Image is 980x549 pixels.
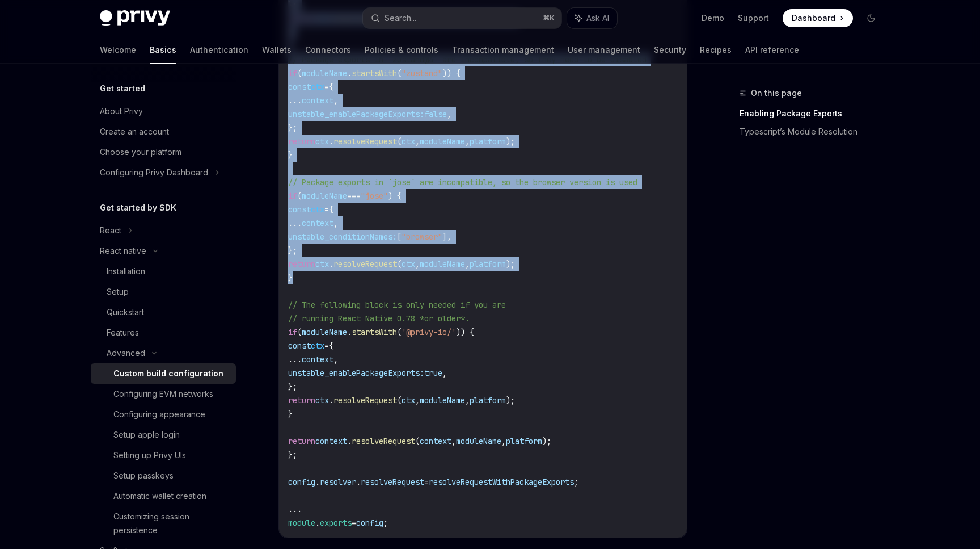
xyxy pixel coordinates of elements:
[297,191,302,201] span: (
[91,404,236,425] a: Configuring appearance
[288,504,302,514] span: ...
[329,395,333,405] span: .
[451,436,456,446] span: ,
[107,285,129,299] div: Setup
[333,218,338,228] span: ,
[288,313,470,324] span: // running React Native 0.78 *or older*.
[302,327,347,337] span: moduleName
[315,436,347,446] span: context
[745,36,799,64] a: API reference
[862,9,880,27] button: Toggle dark mode
[288,109,424,119] span: unstable_enablePackageExports:
[456,327,474,337] span: )) {
[288,245,297,255] span: };
[465,136,470,146] span: ,
[91,425,236,445] a: Setup apple login
[347,68,352,78] span: .
[288,232,397,242] span: unstable_conditionNames:
[347,327,352,337] span: .
[402,232,442,242] span: "browser"
[333,136,397,146] span: resolveRequest
[288,382,297,392] span: };
[397,232,402,242] span: [
[568,36,640,64] a: User management
[100,125,169,139] div: Create an account
[415,436,420,446] span: (
[324,82,329,92] span: =
[424,109,447,119] span: false
[783,9,853,27] a: Dashboard
[420,259,465,269] span: moduleName
[352,68,397,78] span: startsWith
[113,449,186,462] div: Setting up Privy UIs
[288,136,315,146] span: return
[329,82,333,92] span: {
[402,395,415,405] span: ctx
[288,436,315,446] span: return
[465,259,470,269] span: ,
[311,82,324,92] span: ctx
[91,142,236,162] a: Choose your platform
[385,11,416,25] div: Search...
[297,327,302,337] span: (
[315,518,320,528] span: .
[91,322,236,343] a: Features
[107,326,139,340] div: Features
[420,136,465,146] span: moduleName
[107,305,144,319] div: Quickstart
[542,436,551,446] span: );
[91,282,236,302] a: Setup
[302,68,347,78] span: moduleName
[302,191,347,201] span: moduleName
[333,354,338,364] span: ,
[320,477,356,487] span: resolver
[329,259,333,269] span: .
[262,36,292,64] a: Wallets
[424,368,442,378] span: true
[305,36,351,64] a: Connectors
[302,218,333,228] span: context
[302,95,333,106] span: context
[447,109,451,119] span: ,
[311,204,324,215] span: ctx
[506,395,515,405] span: );
[470,259,506,269] span: platform
[288,395,315,405] span: return
[543,14,555,23] span: ⌘ K
[397,68,402,78] span: (
[288,177,637,187] span: // Package exports in `jose` are incompatible, so the browser version is used
[91,261,236,282] a: Installation
[429,477,574,487] span: resolveRequestWithPackageExports
[100,201,176,215] h5: Get started by SDK
[361,191,388,201] span: "jose"
[288,409,293,419] span: }
[397,136,402,146] span: (
[107,265,145,278] div: Installation
[420,395,465,405] span: moduleName
[402,259,415,269] span: ctx
[100,104,143,118] div: About Privy
[347,436,352,446] span: .
[738,12,769,24] a: Support
[288,327,297,337] span: if
[91,445,236,466] a: Setting up Privy UIs
[100,166,208,179] div: Configuring Privy Dashboard
[751,86,802,100] span: On this page
[506,436,542,446] span: platform
[356,477,361,487] span: .
[465,395,470,405] span: ,
[315,477,320,487] span: .
[91,101,236,121] a: About Privy
[452,36,554,64] a: Transaction management
[288,273,293,283] span: }
[402,327,456,337] span: '@privy-io/'
[329,204,333,215] span: {
[333,259,397,269] span: resolveRequest
[567,8,617,28] button: Ask AI
[397,395,402,405] span: (
[315,136,329,146] span: ctx
[288,518,315,528] span: module
[586,12,609,24] span: Ask AI
[315,395,329,405] span: ctx
[288,354,302,364] span: ...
